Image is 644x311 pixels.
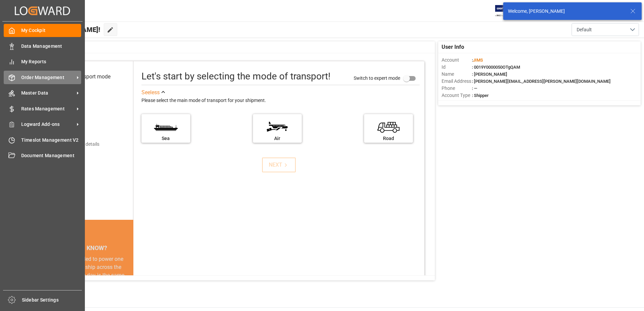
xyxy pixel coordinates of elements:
[442,78,472,85] span: Email Address
[4,24,81,37] a: My Cockpit
[473,58,483,63] span: JIMS
[508,8,624,15] div: Welcome, [PERSON_NAME]
[442,57,472,64] span: Account
[4,149,81,162] a: Document Management
[262,158,296,172] button: NEXT
[472,93,489,98] span: : Shipper
[21,152,82,159] span: Document Management
[141,69,330,83] div: Let's start by selecting the mode of transport!
[442,43,464,51] span: User Info
[141,97,420,105] div: Please select the main mode of transport for your shipment.
[472,65,520,70] span: : 0019Y0000050OTgQAM
[442,71,472,78] span: Name
[572,23,639,36] button: open menu
[145,135,187,142] div: Sea
[21,137,82,144] span: Timeslot Management V2
[269,161,289,169] div: NEXT
[442,85,472,92] span: Phone
[442,92,472,99] span: Account Type
[141,89,160,97] div: See less
[472,72,507,77] span: : [PERSON_NAME]
[472,86,477,91] span: : —
[21,90,74,97] span: Master Data
[472,58,483,63] span: :
[21,105,74,112] span: Rates Management
[354,75,400,80] span: Switch to expert mode
[577,26,592,33] span: Default
[4,39,81,53] a: Data Management
[472,79,611,84] span: : [PERSON_NAME][EMAIL_ADDRESS][PERSON_NAME][DOMAIN_NAME]
[21,27,82,34] span: My Cockpit
[21,43,82,50] span: Data Management
[4,133,81,146] a: Timeslot Management V2
[21,74,74,81] span: Order Management
[21,121,74,128] span: Logward Add-ons
[21,58,82,65] span: My Reports
[256,135,298,142] div: Air
[442,64,472,71] span: Id
[367,135,410,142] div: Road
[28,23,100,36] span: Hello [PERSON_NAME]!
[57,141,99,148] div: Add shipping details
[22,297,82,304] span: Sidebar Settings
[495,5,518,17] img: Exertis%20JAM%20-%20Email%20Logo.jpg_1722504956.jpg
